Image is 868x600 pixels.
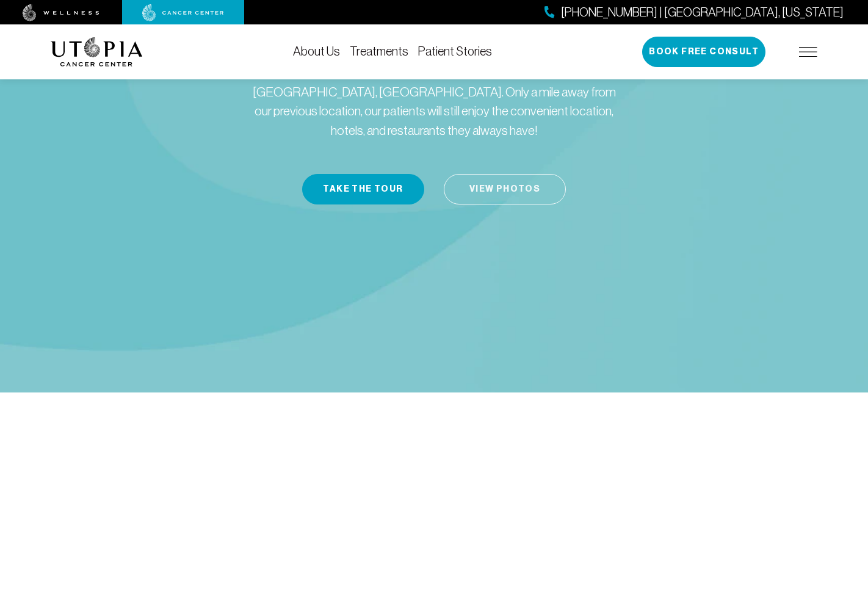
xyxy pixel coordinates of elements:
[561,4,844,21] span: [PHONE_NUMBER] | [GEOGRAPHIC_DATA], [US_STATE]
[293,45,340,58] a: About Us
[418,45,492,58] a: Patient Stories
[642,37,765,67] button: Book Free Consult
[245,63,623,140] p: We have moved into a new, state-of-the-art facility in [GEOGRAPHIC_DATA], [GEOGRAPHIC_DATA]. Only...
[142,4,224,21] img: cancer center
[51,37,143,67] img: logo
[799,47,817,57] img: icon-hamburger
[544,4,844,21] a: [PHONE_NUMBER] | [GEOGRAPHIC_DATA], [US_STATE]
[350,45,408,58] a: Treatments
[302,174,424,204] button: Take the Tour
[444,174,566,204] a: View Photos
[23,4,99,21] img: wellness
